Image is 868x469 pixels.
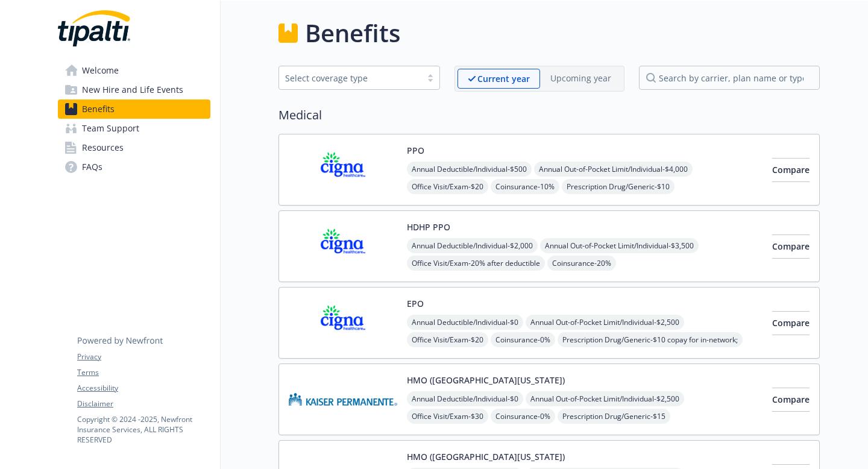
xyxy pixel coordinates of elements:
p: Current year [477,72,530,85]
img: CIGNA carrier logo [289,221,397,272]
span: Resources [82,138,124,157]
h2: Medical [278,106,820,124]
span: Office Visit/Exam - $30 [407,409,488,424]
span: Benefits [82,99,115,119]
span: Coinsurance - 0% [491,409,555,424]
span: New Hire and Life Events [82,80,183,99]
img: Kaiser Permanente Insurance Company carrier logo [289,374,397,425]
a: Benefits [58,99,210,119]
button: HMO ([GEOGRAPHIC_DATA][US_STATE]) [407,450,565,463]
a: FAQs [58,157,210,177]
span: Prescription Drug/Generic - $10 [562,179,675,194]
span: Coinsurance - 0% [491,332,555,347]
span: Annual Deductible/Individual - $500 [407,162,532,177]
span: Annual Out-of-Pocket Limit/Individual - $2,500 [526,391,684,406]
span: Office Visit/Exam - 20% after deductible [407,256,545,271]
span: Compare [772,241,810,252]
button: Compare [772,388,810,412]
button: Compare [772,234,810,259]
span: Prescription Drug/Generic - $15 [558,409,670,424]
span: Coinsurance - 20% [547,256,616,271]
p: Upcoming year [550,72,611,84]
div: Select coverage type [285,72,415,84]
p: Copyright © 2024 - 2025 , Newfront Insurance Services, ALL RIGHTS RESERVED [77,414,210,445]
a: Welcome [58,61,210,80]
span: Annual Out-of-Pocket Limit/Individual - $3,500 [540,238,699,253]
button: Compare [772,311,810,335]
span: FAQs [82,157,102,177]
span: Annual Deductible/Individual - $2,000 [407,238,538,253]
span: Prescription Drug/Generic - $10 copay for in-network; [558,332,743,347]
span: Compare [772,317,810,329]
span: Compare [772,164,810,175]
button: HMO ([GEOGRAPHIC_DATA][US_STATE]) [407,374,565,386]
span: Annual Out-of-Pocket Limit/Individual - $2,500 [526,315,684,330]
a: Resources [58,138,210,157]
span: Office Visit/Exam - $20 [407,332,488,347]
a: New Hire and Life Events [58,80,210,99]
img: CIGNA carrier logo [289,144,397,195]
img: CIGNA carrier logo [289,297,397,348]
span: Team Support [82,119,139,138]
span: Welcome [82,61,119,80]
span: Annual Deductible/Individual - $0 [407,315,523,330]
button: Compare [772,158,810,182]
span: Annual Out-of-Pocket Limit/Individual - $4,000 [534,162,693,177]
a: Accessibility [77,383,210,394]
span: Office Visit/Exam - $20 [407,179,488,194]
a: Team Support [58,119,210,138]
span: Coinsurance - 10% [491,179,559,194]
a: Privacy [77,351,210,362]
a: Disclaimer [77,398,210,409]
button: HDHP PPO [407,221,450,233]
input: search by carrier, plan name or type [639,66,820,90]
span: Annual Deductible/Individual - $0 [407,391,523,406]
span: Upcoming year [540,69,621,89]
h1: Benefits [305,15,400,51]
a: Terms [77,367,210,378]
button: PPO [407,144,424,157]
span: Compare [772,394,810,405]
button: EPO [407,297,424,310]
